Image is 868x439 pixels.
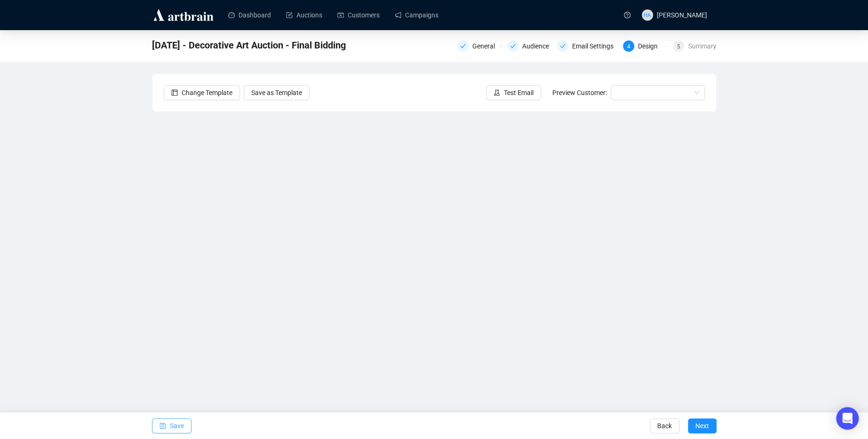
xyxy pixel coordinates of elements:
span: check [560,43,565,49]
span: check [510,43,516,49]
button: Back [650,418,679,433]
button: Save [152,418,191,433]
div: Audience [522,40,555,52]
button: Change Template [164,85,240,100]
span: [PERSON_NAME] [657,11,707,19]
span: 5 [677,43,680,50]
div: 4Design [623,40,667,52]
button: Test Email [486,85,541,100]
span: Preview Customer: [552,89,607,96]
span: check [460,43,466,49]
div: Design [638,40,663,52]
div: Open Intercom Messenger [836,407,859,430]
span: Back [657,413,672,439]
span: Save [170,413,184,439]
a: Dashboard [228,3,271,27]
button: Save as Template [244,85,310,100]
div: Email Settings [557,40,617,52]
span: save [159,423,166,429]
span: Save as Template [251,88,302,98]
div: Audience [507,40,551,52]
span: HA [644,11,651,19]
span: layout [171,89,178,96]
span: Test Email [504,88,534,98]
div: Summary [688,40,716,52]
span: experiment [494,89,500,96]
div: General [457,40,502,52]
button: Next [688,418,717,433]
div: General [472,40,501,52]
a: Auctions [286,3,322,27]
a: Campaigns [395,3,438,27]
div: 5Summary [673,40,716,52]
span: question-circle [624,12,630,18]
span: Next [695,413,709,439]
div: Email Settings [572,40,619,52]
a: Customers [337,3,380,27]
span: Change Template [182,88,232,98]
span: 9-12-25 - Decorative Art Auction - Final Bidding [152,38,346,53]
img: logo [152,8,215,23]
span: 4 [627,43,630,50]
